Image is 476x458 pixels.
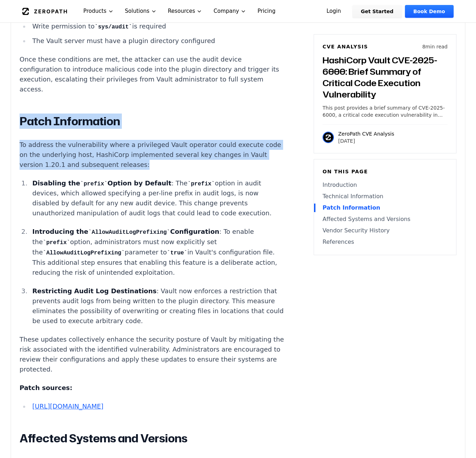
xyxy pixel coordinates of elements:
a: [URL][DOMAIN_NAME] [32,402,103,410]
h2: Affected Systems and Versions [20,431,284,446]
code: sys/audit [94,24,132,30]
p: ZeroPath CVE Analysis [338,130,394,137]
a: Vendor Security History [323,226,448,235]
p: These updates collectively enhance the security posture of Vault by mitigating the risk associate... [20,335,284,374]
a: Technical Information [323,192,448,201]
strong: Patch sources: [20,384,72,391]
a: Introduction [323,181,448,189]
h6: CVE Analysis [323,43,368,50]
p: 8 min read [422,43,448,50]
a: Affected Systems and Versions [323,215,448,223]
p: To address the vulnerability where a privileged Vault operator could execute code on the underlyi... [20,140,284,170]
a: References [323,238,448,246]
a: Get Started [352,5,402,18]
a: Book Demo [405,5,454,18]
li: Write permission to is required [29,21,284,32]
a: Login [318,5,350,18]
h6: On this page [323,168,448,175]
p: Once these conditions are met, the attacker can use the audit device configuration to introduce m... [20,54,284,94]
h3: HashiCorp Vault CVE-2025-6000: Brief Summary of Critical Code Execution Vulnerability [323,54,448,100]
code: prefix [43,239,70,246]
code: prefix [188,181,215,187]
strong: Introducing the Configuration [32,228,219,235]
strong: Restricting Audit Log Destinations [32,287,157,295]
p: : To enable the option, administrators must now explicitly set the parameter to in Vault's config... [32,227,284,278]
a: Patch Information [323,204,448,212]
img: ZeroPath CVE Analysis [323,132,334,143]
code: AllowAuditLogPrefixing [88,229,170,236]
code: prefix [80,181,108,187]
p: : Vault now enforces a restriction that prevents audit logs from being written to the plugin dire... [32,286,284,326]
strong: Disabling the Option by Default [32,179,172,187]
p: [DATE] [338,137,394,144]
code: AllowAuditLogPrefixing [43,250,125,256]
code: true [167,250,188,256]
p: : The option in audit devices, which allowed specifying a per-line prefix in audit logs, is now d... [32,178,284,219]
h2: Patch Information [20,114,284,128]
p: This post provides a brief summary of CVE-2025-6000, a critical code execution vulnerability in H... [323,104,448,119]
li: The Vault server must have a plugin directory configured [29,36,284,46]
